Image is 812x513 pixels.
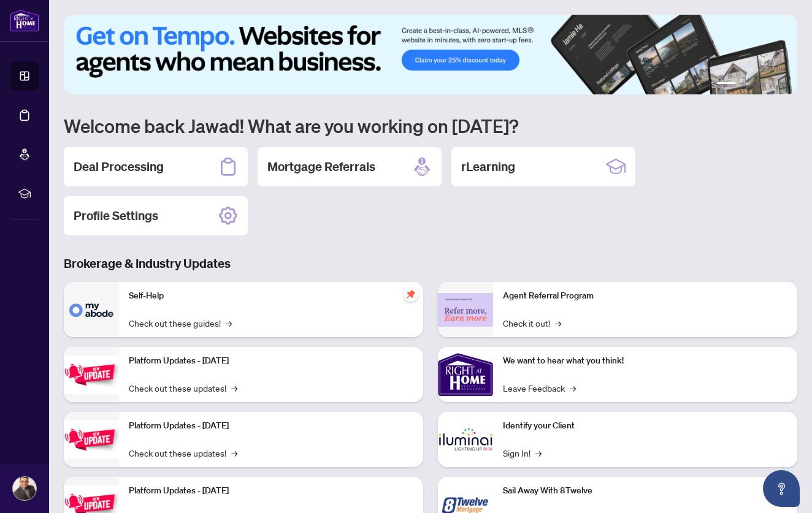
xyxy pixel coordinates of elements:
[74,158,164,175] h2: Deal Processing
[64,355,119,394] img: Platform Updates - July 21, 2025
[503,381,576,395] a: Leave Feedback→
[10,9,39,32] img: logo
[64,15,797,94] img: Slide 0
[503,354,787,368] p: We want to hear what you think!
[129,446,237,460] a: Check out these updates!→
[780,82,785,87] button: 6
[74,207,158,224] h2: Profile Settings
[129,381,237,395] a: Check out these updates!→
[404,287,418,302] span: pushpin
[64,255,797,272] h3: Brokerage & Industry Updates
[13,477,36,500] img: Profile Icon
[438,293,493,327] img: Agent Referral Program
[129,289,413,303] p: Self-Help
[226,316,232,330] span: →
[503,419,787,433] p: Identify your Client
[503,446,542,460] a: Sign In!→
[129,316,232,330] a: Check out these guides!→
[64,114,797,137] h1: Welcome back Jawad! What are you working on [DATE]?
[438,412,493,467] img: Identify your Client
[760,82,765,87] button: 4
[503,316,561,330] a: Check it out!→
[751,82,756,87] button: 3
[129,354,413,368] p: Platform Updates - [DATE]
[129,419,413,433] p: Platform Updates - [DATE]
[503,484,787,498] p: Sail Away With 8Twelve
[716,82,736,87] button: 1
[267,158,375,175] h2: Mortgage Referrals
[503,289,787,303] p: Agent Referral Program
[64,420,119,459] img: Platform Updates - July 8, 2025
[231,381,237,395] span: →
[763,470,800,507] button: Open asap
[741,82,746,87] button: 2
[64,282,119,337] img: Self-Help
[535,446,542,460] span: →
[770,82,775,87] button: 5
[231,446,237,460] span: →
[555,316,561,330] span: →
[570,381,576,395] span: →
[461,158,515,175] h2: rLearning
[438,347,493,402] img: We want to hear what you think!
[129,484,413,498] p: Platform Updates - [DATE]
